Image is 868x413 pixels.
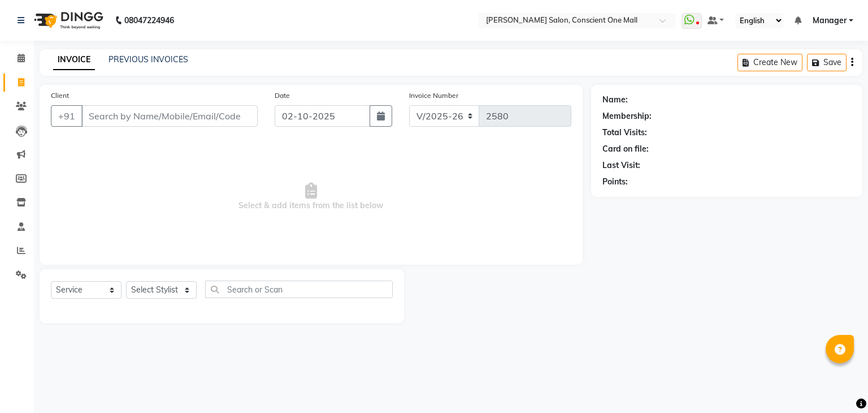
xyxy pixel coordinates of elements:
div: Card on file: [602,143,649,155]
div: Membership: [602,110,652,122]
label: Client [51,91,69,101]
input: Search or Scan [205,281,393,298]
div: Total Visits: [602,127,647,139]
label: Invoice Number [409,91,458,101]
button: Create New [737,54,802,71]
span: Select & add items from the list below [51,140,571,253]
img: logo [29,5,106,36]
span: Manager [813,15,847,27]
div: Last Visit: [602,160,640,171]
iframe: chat widget [821,368,857,402]
label: Date [275,91,290,101]
a: PREVIOUS INVOICES [108,54,188,64]
a: INVOICE [53,50,95,70]
input: Search by Name/Mobile/Email/Code [81,105,258,127]
div: Name: [602,94,628,106]
button: +91 [51,105,83,127]
div: Points: [602,176,628,188]
button: Save [807,54,847,71]
b: 08047224946 [124,5,174,36]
